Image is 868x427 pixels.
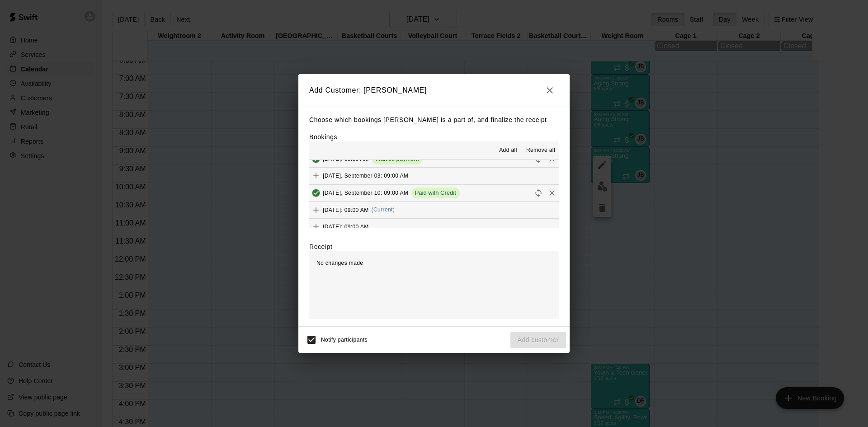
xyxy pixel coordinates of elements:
[499,146,517,155] span: Add all
[323,189,408,196] span: [DATE], September 10: 09:00 AM
[323,173,408,179] span: [DATE], September 03: 09:00 AM
[545,189,559,196] span: Remove
[309,172,323,179] span: Add
[316,260,363,266] span: No changes made
[309,133,337,141] label: Bookings
[309,219,559,235] button: Add[DATE]: 09:00 AM
[494,143,523,158] button: Add all
[526,146,555,155] span: Remove all
[532,155,545,162] span: Reschedule
[309,223,323,230] span: Add
[298,74,570,107] h2: Add Customer: [PERSON_NAME]
[309,206,323,213] span: Add
[309,186,323,200] button: Added & Paid
[545,155,559,162] span: Remove
[532,189,545,196] span: Reschedule
[321,337,368,343] span: Notify participants
[372,206,395,213] span: (Current)
[309,242,332,251] label: Receipt
[309,185,559,202] button: Added & Paid[DATE], September 10: 09:00 AMPaid with CreditRescheduleRemove
[309,168,559,184] button: Add[DATE], September 03: 09:00 AM
[411,189,460,196] span: Paid with Credit
[323,206,369,213] span: [DATE]: 09:00 AM
[323,224,369,230] span: [DATE]: 09:00 AM
[309,114,559,126] p: Choose which bookings [PERSON_NAME] is a part of, and finalize the receipt
[309,202,559,218] button: Add[DATE]: 09:00 AM(Current)
[523,143,559,158] button: Remove all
